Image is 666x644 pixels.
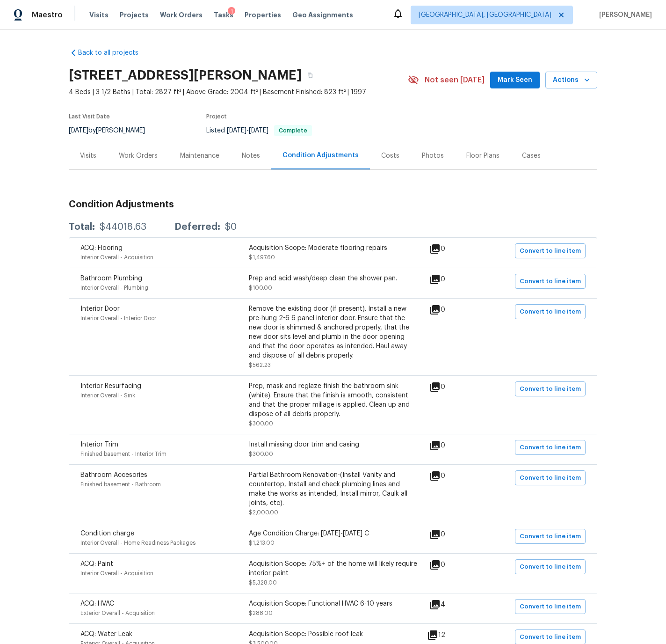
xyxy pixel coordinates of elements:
[419,10,551,20] span: [GEOGRAPHIC_DATA], [GEOGRAPHIC_DATA]
[520,276,581,287] span: Convert to line item
[427,629,475,641] div: 12
[80,610,155,616] span: Exterior Overall - Acquisition
[80,571,153,576] span: Interior Overall - Acquisition
[545,72,597,89] button: Actions
[32,10,63,20] span: Maestro
[180,151,219,161] div: Maintenance
[429,243,475,255] div: 0
[595,10,652,20] span: [PERSON_NAME]
[249,540,275,546] span: $1,213.00
[80,600,114,607] span: ACQ: HVAC
[249,580,277,585] span: $5,328.00
[245,10,281,20] span: Properties
[249,610,273,616] span: $288.00
[80,631,132,637] span: ACQ: Water Leak
[520,246,581,256] span: Convert to line item
[425,75,485,85] span: Not seen [DATE]
[249,529,417,538] div: Age Condition Charge: [DATE]-[DATE] C
[80,530,134,537] span: Condition charge
[160,10,203,20] span: Work Orders
[227,127,246,134] span: [DATE]
[520,632,581,643] span: Convert to line item
[249,285,272,291] span: $100.00
[381,151,399,161] div: Costs
[249,559,417,578] div: Acquisition Scope: 75%+ of the home will likely require interior paint
[422,151,444,161] div: Photos
[490,72,540,89] button: Mark Seen
[515,440,586,455] button: Convert to line item
[520,384,581,395] span: Convert to line item
[80,482,161,487] span: Finished basement - Bathroom
[429,470,475,482] div: 0
[80,306,120,312] span: Interior Door
[100,222,146,232] div: $44018.63
[80,393,135,398] span: Interior Overall - Sink
[120,10,149,20] span: Projects
[520,601,581,612] span: Convert to line item
[80,151,96,161] div: Visits
[69,127,88,134] span: [DATE]
[249,421,273,426] span: $300.00
[292,10,353,20] span: Geo Assignments
[515,243,586,258] button: Convert to line item
[249,243,417,253] div: Acquisition Scope: Moderate flooring repairs
[249,255,275,260] span: $1,497.60
[80,255,153,260] span: Interior Overall - Acquisition
[275,128,311,133] span: Complete
[498,74,532,86] span: Mark Seen
[522,151,541,161] div: Cases
[80,472,147,478] span: Bathroom Accesories
[553,74,590,86] span: Actions
[520,562,581,572] span: Convert to line item
[302,67,319,84] button: Copy Address
[520,473,581,483] span: Convert to line item
[249,629,417,639] div: Acquisition Scope: Possible roof leak
[69,48,159,58] a: Back to all projects
[429,304,475,315] div: 0
[69,114,110,119] span: Last Visit Date
[282,151,359,160] div: Condition Adjustments
[80,315,156,321] span: Interior Overall - Interior Door
[80,285,148,291] span: Interior Overall - Plumbing
[429,529,475,540] div: 0
[520,307,581,317] span: Convert to line item
[249,127,268,134] span: [DATE]
[515,529,586,544] button: Convert to line item
[242,151,260,161] div: Notes
[89,10,109,20] span: Visits
[69,125,156,136] div: by [PERSON_NAME]
[515,559,586,574] button: Convert to line item
[227,127,268,134] span: -
[80,441,118,448] span: Interior Trim
[249,451,273,457] span: $300.00
[429,381,475,393] div: 0
[515,381,586,396] button: Convert to line item
[466,151,499,161] div: Floor Plans
[249,381,417,419] div: Prep, mask and reglaze finish the bathroom sink (white). Ensure that the finish is smooth, consis...
[214,12,233,18] span: Tasks
[206,114,227,119] span: Project
[69,71,302,80] h2: [STREET_ADDRESS][PERSON_NAME]
[515,304,586,319] button: Convert to line item
[429,274,475,285] div: 0
[80,275,142,282] span: Bathroom Plumbing
[249,304,417,360] div: Remove the existing door (if present). Install a new pre-hung 2-6 6 panel interior door. Ensure t...
[80,540,195,546] span: Interior Overall - Home Readiness Packages
[225,222,237,232] div: $0
[249,440,417,449] div: Install missing door trim and casing
[249,510,278,515] span: $2,000.00
[249,599,417,608] div: Acquisition Scope: Functional HVAC 6-10 years
[429,440,475,451] div: 0
[249,362,271,368] span: $562.23
[520,442,581,453] span: Convert to line item
[206,127,312,134] span: Listed
[228,7,235,16] div: 1
[429,599,475,610] div: 4
[515,470,586,485] button: Convert to line item
[80,451,166,457] span: Finished basement - Interior Trim
[515,274,586,289] button: Convert to line item
[80,383,141,389] span: Interior Resurfacing
[80,561,113,567] span: ACQ: Paint
[520,531,581,542] span: Convert to line item
[80,245,123,251] span: ACQ: Flooring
